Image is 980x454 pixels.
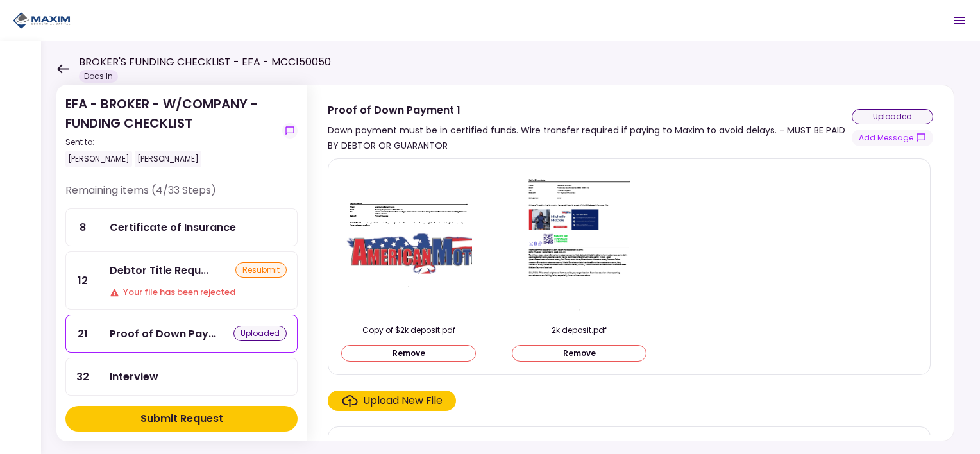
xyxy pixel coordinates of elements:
a: 21Proof of Down Payment 1uploaded [65,315,298,353]
a: 8Certificate of Insurance [65,208,298,246]
div: Submit Request [140,411,223,426]
img: Partner icon [13,11,71,30]
button: show-messages [852,130,933,146]
button: Submit Request [65,406,298,432]
div: 2k deposit.pdf [512,324,646,336]
div: uploaded [852,109,933,124]
div: uploaded [233,326,287,341]
button: Open menu [944,5,975,36]
a: 12Debtor Title Requirements - Proof of IRP or ExemptionresubmitYour file has been rejected [65,251,298,310]
div: resubmit [235,262,287,278]
div: Certificate of Insurance [110,219,236,235]
div: 12 [66,252,99,309]
div: Remaining items (4/33 Steps) [65,183,298,208]
button: Remove [341,345,476,362]
div: Proof of Down Payment 1Down payment must be in certified funds. Wire transfer required if paying ... [307,85,954,441]
div: 32 [66,358,99,395]
div: Proof of Down Payment 1 [328,102,852,118]
div: Proof of Down Payment 1 [110,326,216,342]
div: Interview [110,369,158,385]
div: Upload New File [363,393,443,408]
div: EFA - BROKER - W/COMPANY - FUNDING CHECKLIST [65,94,277,167]
div: Debtor Title Requirements - Proof of IRP or Exemption [110,262,208,278]
div: Docs In [79,70,118,83]
div: Sent to: [65,137,277,148]
div: 21 [66,315,99,352]
span: Click here to upload the required document [328,391,456,411]
div: Copy of $2k deposit.pdf [341,324,476,336]
div: Your file has been rejected [110,286,287,299]
a: 32Interview [65,358,298,396]
div: [PERSON_NAME] [65,151,132,167]
div: Down payment must be in certified funds. Wire transfer required if paying to Maxim to avoid delay... [328,122,852,153]
h1: BROKER'S FUNDING CHECKLIST - EFA - MCC150050 [79,55,331,70]
div: [PERSON_NAME] [135,151,201,167]
div: 8 [66,209,99,246]
button: show-messages [282,123,298,139]
button: Remove [512,345,646,362]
